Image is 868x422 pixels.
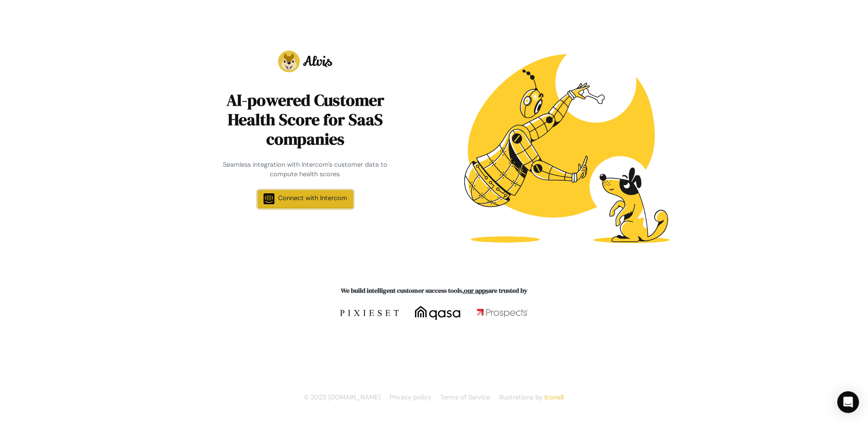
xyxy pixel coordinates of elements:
a: Icons8 [544,393,564,401]
a: Privacy policy [390,393,433,401]
img: Alvis [278,51,332,72]
a: © 2023 [DOMAIN_NAME] [304,393,382,401]
a: Connect with Intercom [258,190,353,208]
a: Terms of Service [440,393,492,401]
span: Connect with Intercom [278,194,347,202]
div: Open Intercom Messenger [837,391,859,413]
div: Seamless integration with Intercom's customer data to compute health scores. [220,160,391,179]
img: Pixieset [340,306,399,320]
h6: We build intelligent customer success tools, are trusted by [183,287,685,295]
img: Prospects [476,308,528,319]
span: Illustrations by [499,393,564,401]
a: our apps [464,286,488,295]
img: Robot [441,22,685,265]
img: qasa [415,306,460,320]
h1: AI-powered Customer Health Score for SaaS companies [220,90,391,149]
